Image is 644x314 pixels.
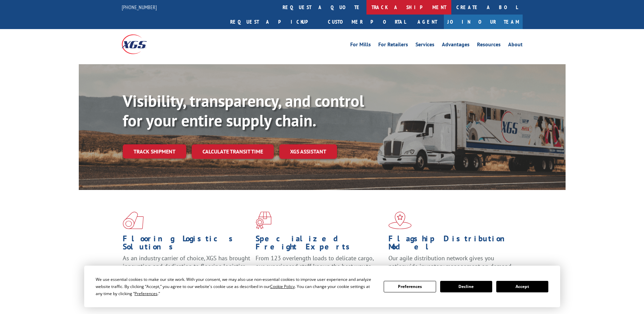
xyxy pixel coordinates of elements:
a: XGS ASSISTANT [279,144,337,159]
button: Decline [440,281,492,292]
button: Preferences [384,281,436,292]
a: Advantages [442,42,470,49]
b: Visibility, transparency, and control for your entire supply chain. [123,90,364,131]
img: xgs-icon-focused-on-flooring-red [256,212,271,229]
a: Resources [477,42,501,49]
a: Agent [411,15,444,29]
a: About [508,42,523,49]
h1: Specialized Freight Experts [256,235,383,254]
a: Services [415,42,434,49]
a: [PHONE_NUMBER] [122,4,157,10]
button: Accept [496,281,548,292]
a: Join Our Team [444,15,523,29]
a: For Mills [350,42,371,49]
h1: Flooring Logistics Solutions [123,235,251,254]
a: Request a pickup [225,15,323,29]
a: For Retailers [378,42,408,49]
img: xgs-icon-flagship-distribution-model-red [388,212,412,229]
a: Track shipment [123,144,186,159]
img: xgs-icon-total-supply-chain-intelligence-red [123,212,144,229]
span: As an industry carrier of choice, XGS has brought innovation and dedication to flooring logistics... [123,254,250,278]
span: Preferences [135,291,158,296]
h1: Flagship Distribution Model [388,235,516,254]
span: Our agile distribution network gives you nationwide inventory management on demand. [388,254,513,270]
span: Cookie Policy [270,284,295,289]
a: Calculate transit time [192,144,274,159]
div: Cookie Consent Prompt [84,266,560,307]
p: From 123 overlength loads to delicate cargo, our experienced staff knows the best way to move you... [256,254,383,284]
div: We use essential cookies to make our site work. With your consent, we may also use non-essential ... [96,276,376,297]
a: Customer Portal [323,15,411,29]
